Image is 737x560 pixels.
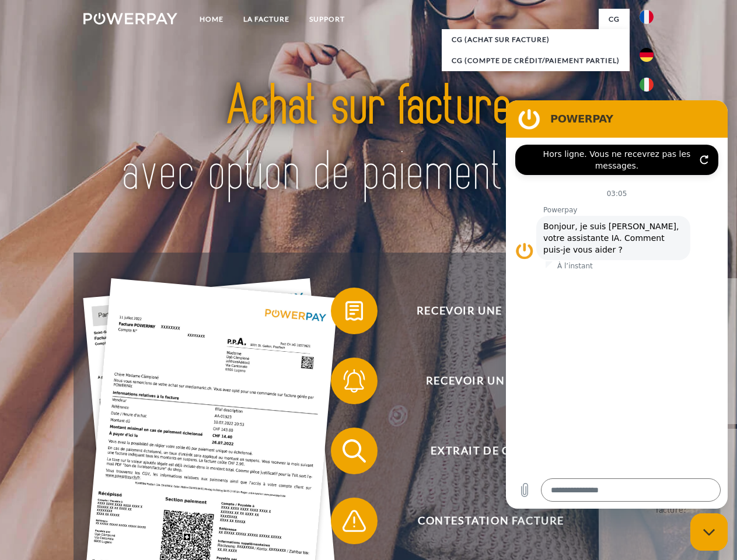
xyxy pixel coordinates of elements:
a: CG [599,9,630,30]
span: Recevoir un rappel? [348,358,634,404]
a: Support [299,9,355,30]
a: Home [190,9,233,30]
span: Extrait de compte [348,428,634,474]
img: de [640,48,654,62]
img: title-powerpay_fr.svg [111,56,626,223]
img: qb_search.svg [340,436,369,466]
span: Recevoir une facture ? [348,288,634,334]
img: qb_bill.svg [340,296,369,325]
button: Recevoir un rappel? [331,358,634,404]
button: Extrait de compte [331,428,634,474]
img: fr [640,10,654,24]
img: qb_warning.svg [340,506,369,535]
img: it [640,78,654,92]
span: Contestation Facture [348,498,634,544]
img: logo-powerpay-white.svg [83,13,177,24]
img: qb_bell.svg [340,366,369,395]
iframe: Bouton de lancement de la fenêtre de messagerie, conversation en cours [690,513,728,551]
button: Recevoir une facture ? [331,288,634,334]
a: CG (achat sur facture) [442,29,630,50]
iframe: Fenêtre de messagerie [506,100,728,509]
a: LA FACTURE [233,9,299,30]
a: CG (Compte de crédit/paiement partiel) [442,50,630,71]
button: Contestation Facture [331,498,634,544]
